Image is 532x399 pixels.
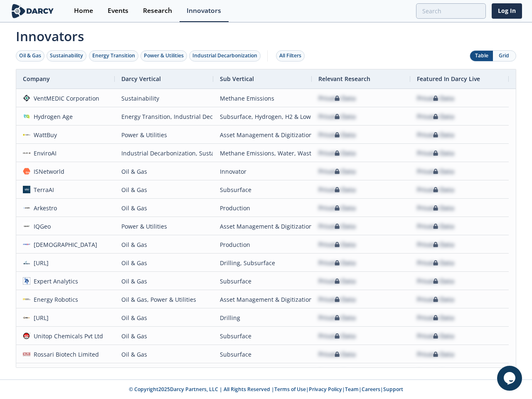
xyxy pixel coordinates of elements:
[318,89,356,107] div: Private Data
[30,199,57,217] div: Arkestro
[417,199,454,217] div: Private Data
[10,4,55,18] img: logo-wide.svg
[276,50,305,62] button: All Filters
[89,50,138,62] button: Energy Transition
[318,126,356,144] div: Private Data
[187,7,221,14] div: Innovators
[30,108,73,126] div: Hydrogen Age
[189,50,261,62] button: Industrial Decarbonization
[23,149,30,157] img: 3168d0d3-a424-4b04-9958-d0df1b7ae459
[30,144,57,162] div: EnviroAI
[220,181,305,199] div: Subsurface
[121,163,207,180] div: Oil & Gas
[30,309,49,327] div: [URL]
[121,291,207,308] div: Oil & Gas, Power & Utilities
[220,272,305,290] div: Subsurface
[30,163,65,180] div: ISNetworld
[121,199,207,217] div: Oil & Gas
[30,291,79,308] div: Energy Robotics
[417,254,454,272] div: Private Data
[220,75,254,83] span: Sub Vertical
[417,108,454,126] div: Private Data
[318,199,356,217] div: Private Data
[274,386,306,393] a: Terms of Use
[417,89,454,107] div: Private Data
[417,327,454,345] div: Private Data
[417,217,454,235] div: Private Data
[121,254,207,272] div: Oil & Gas
[318,144,356,162] div: Private Data
[220,309,305,327] div: Drilling
[23,332,30,340] img: 4b1e1fd7-072f-48ae-992d-064af1ed5f1f
[144,52,184,59] div: Power & Utilities
[23,131,30,138] img: 1651497031345-wattbuy-og.png
[108,7,128,14] div: Events
[23,296,30,303] img: d7de9a7f-56bb-4078-a681-4fbb194b1cab
[345,386,359,393] a: Team
[92,52,135,59] div: Energy Transition
[23,222,30,230] img: iqgeo.com.png
[318,236,356,254] div: Private Data
[23,314,30,321] img: 7cc635d6-6a35-42ec-89ee-ecf6ed8a16d9
[417,163,454,180] div: Private Data
[30,217,51,235] div: IQGeo
[23,259,30,266] img: origen.ai.png
[50,52,83,59] div: Sustainability
[121,181,207,199] div: Oil & Gas
[30,272,79,290] div: Expert Analytics
[47,50,86,62] button: Sustainability
[30,327,103,345] div: Unitop Chemicals Pvt Ltd
[121,108,207,126] div: Energy Transition, Industrial Decarbonization, Oil & Gas
[470,51,493,61] button: Table
[220,327,305,345] div: Subsurface
[318,108,356,126] div: Private Data
[220,108,305,126] div: Subsurface, Hydrogen, H2 & Low Carbon Fuels
[121,345,207,363] div: Oil & Gas
[497,366,524,391] iframe: chat widget
[362,386,380,393] a: Careers
[12,386,520,393] p: © Copyright 2025 Darcy Partners, LLC | All Rights Reserved | | | | |
[416,3,486,19] input: Advanced Search
[220,217,305,235] div: Asset Management & Digitization
[318,345,356,363] div: Private Data
[318,272,356,290] div: Private Data
[30,254,49,272] div: [URL]
[318,291,356,308] div: Private Data
[417,309,454,327] div: Private Data
[23,277,30,285] img: 698d5ddf-2f23-4460-acb2-9d7e0064abf0
[143,7,172,14] div: Research
[220,345,305,363] div: Subsurface
[23,75,50,83] span: Company
[74,7,93,14] div: Home
[140,50,187,62] button: Power & Utilities
[121,144,207,162] div: Industrial Decarbonization, Sustainability
[10,23,522,46] span: Innovators
[16,50,44,62] button: Oil & Gas
[493,51,516,61] button: Grid
[23,94,30,102] img: c7bb3e3b-cfa1-471d-9b83-3f9598a7096b
[220,163,305,180] div: Innovator
[23,204,30,212] img: 013d125c-7ae7-499e-bb99-1411a431e725
[30,236,98,254] div: [DEMOGRAPHIC_DATA]
[23,350,30,358] img: d447f5e9-cd2a-42f2-b4ed-194f173465b0
[318,254,356,272] div: Private Data
[220,236,305,254] div: Production
[492,3,522,19] a: Log In
[30,89,100,107] div: VentMEDIC Corporation
[30,181,54,199] div: TerraAI
[19,52,41,59] div: Oil & Gas
[383,386,403,393] a: Support
[279,52,301,59] div: All Filters
[318,163,356,180] div: Private Data
[23,167,30,175] img: 374c1fb3-f4bb-4996-b874-16c00a6dbfaa
[318,327,356,345] div: Private Data
[121,272,207,290] div: Oil & Gas
[417,272,454,290] div: Private Data
[220,89,305,107] div: Methane Emissions
[417,144,454,162] div: Private Data
[417,236,454,254] div: Private Data
[23,113,30,120] img: ec468b57-2de6-4f92-a247-94dc452257e2
[220,144,305,162] div: Methane Emissions, Water, Waste, Spills, Flaring, CCUS
[121,236,207,254] div: Oil & Gas
[318,309,356,327] div: Private Data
